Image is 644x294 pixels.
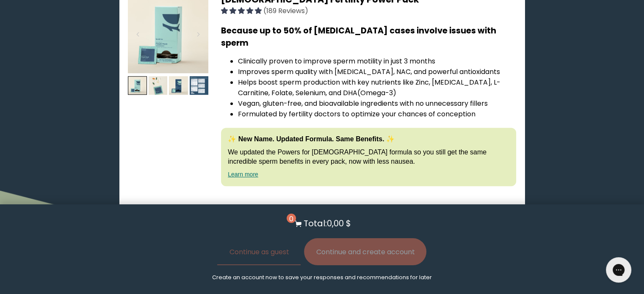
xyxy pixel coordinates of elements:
[238,109,516,119] li: Formulated by fertility doctors to optimize your chances of conception
[149,76,168,95] img: thumbnail image
[238,77,516,98] li: Helps boost sperm production with key nutrients like Zinc, [MEDICAL_DATA], L-Carnitine, Folate, S...
[212,274,432,281] p: Create an account now to save your responses and recommendations for later
[169,76,188,95] img: thumbnail image
[304,217,351,230] p: Total: 0,00 $
[228,148,509,167] p: We updated the Powers for [DEMOGRAPHIC_DATA] formula so you still get the same incredible sperm b...
[190,76,209,95] img: thumbnail image
[238,66,516,77] li: Improves sperm quality with [MEDICAL_DATA], NAC, and powerful antioxidants
[293,203,346,210] span: Learn More About it
[228,171,258,178] a: Learn more
[304,238,426,265] button: Continue and create account
[221,6,263,16] span: 4.94 stars
[293,203,351,211] summary: Learn More About it <
[602,254,636,286] iframe: Gorgias live chat messenger
[238,98,516,109] li: Vegan, gluten-free, and bioavailable ingredients with no unnecessary fillers
[221,25,516,49] h3: Because up to 50% of [MEDICAL_DATA] cases involve issues with sperm
[263,6,308,16] span: (189 Reviews)
[287,214,296,223] span: 0
[217,238,301,265] button: Continue as guest
[238,56,516,66] li: Clinically proven to improve sperm motility in just 3 months
[228,135,395,143] strong: ✨ New Name. Updated Formula. Same Benefits. ✨
[128,76,147,95] img: thumbnail image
